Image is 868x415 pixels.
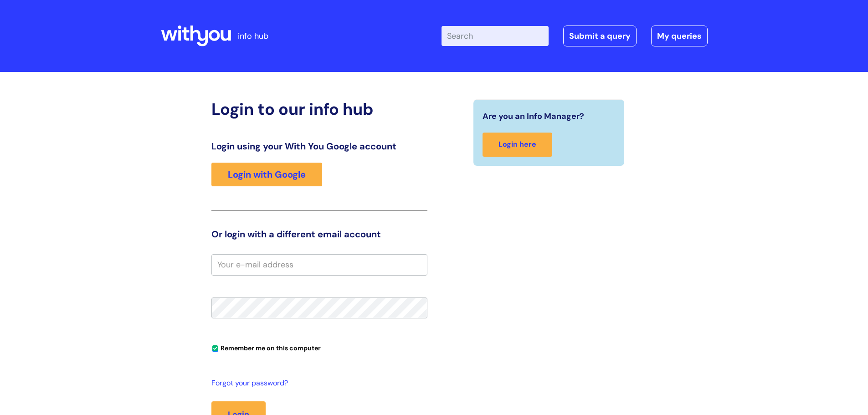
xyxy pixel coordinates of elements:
input: Your e-mail address [211,254,427,275]
div: You can uncheck this option if you're logging in from a shared device [211,340,427,355]
a: My queries [651,26,708,46]
span: Are you an Info Manager? [483,109,584,123]
h2: Login to our info hub [211,99,427,119]
a: Forgot your password? [211,377,423,390]
h3: Login using your With You Google account [211,141,427,152]
label: Remember me on this computer [211,342,321,352]
a: Login with Google [211,163,322,186]
p: info hub [238,29,268,43]
a: Submit a query [563,26,637,46]
a: Login here [483,133,552,157]
h3: Or login with a different email account [211,229,427,240]
input: Search [442,26,549,46]
input: Remember me on this computer [212,346,218,352]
